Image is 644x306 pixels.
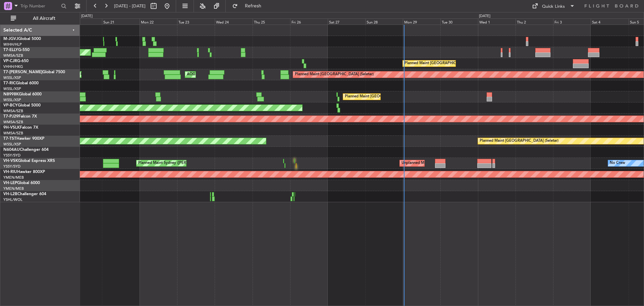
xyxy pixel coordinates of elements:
div: Fri 3 [553,18,591,25]
a: N8998KGlobal 6000 [3,92,42,96]
span: VH-L2B [3,192,17,196]
div: Unplanned Maint Sydney ([PERSON_NAME] Intl) [401,158,484,168]
div: Planned Maint [GEOGRAPHIC_DATA] (Seletar) [295,70,374,80]
a: T7-RICGlobal 6000 [3,81,39,85]
a: WIHH/HLP [3,42,22,47]
div: Fri 26 [290,18,328,25]
div: Sat 27 [328,18,365,25]
button: Quick Links [529,1,578,11]
a: T7-ELLYG-550 [3,48,30,52]
a: WMSA/SZB [3,108,23,114]
a: YSHL/WOL [3,197,22,202]
div: No Crew [610,158,625,168]
button: All Aircraft [7,13,73,24]
span: T7-ELLY [3,48,18,52]
a: N604AUChallenger 604 [3,148,49,152]
div: Mon 29 [403,18,440,25]
a: T7-[PERSON_NAME]Global 7500 [3,70,65,74]
a: WSSL/XSP [3,142,21,147]
div: Mon 22 [140,18,177,25]
div: Planned Maint [GEOGRAPHIC_DATA] (Seletar) [480,136,558,146]
a: WSSL/XSP [3,75,21,80]
div: Sat 20 [64,18,102,25]
span: VH-VSK [3,159,18,163]
a: WMSA/SZB [3,131,23,136]
span: T7-TST [3,137,16,141]
a: VH-LEPGlobal 6000 [3,181,40,185]
span: T7-RIC [3,81,16,85]
div: Planned Maint Sydney ([PERSON_NAME] Intl) [138,158,216,168]
div: Planned Maint [GEOGRAPHIC_DATA] ([GEOGRAPHIC_DATA] Intl) [345,92,457,102]
div: Wed 24 [215,18,252,25]
div: Wed 1 [478,18,516,25]
div: Tue 23 [177,18,215,25]
span: T7-[PERSON_NAME] [3,70,42,74]
span: VP-CJR [3,59,17,63]
div: Planned Maint [GEOGRAPHIC_DATA] ([GEOGRAPHIC_DATA] Intl) [405,58,517,69]
span: Refresh [239,4,267,8]
a: VP-BCYGlobal 5000 [3,103,41,107]
span: T7-PJ29 [3,115,18,119]
div: Sat 4 [591,18,628,25]
div: Thu 25 [253,18,290,25]
div: [DATE] [479,13,490,19]
div: Thu 2 [516,18,553,25]
a: M-JGVJGlobal 5000 [3,37,41,41]
button: Refresh [229,1,269,11]
div: [DATE] [81,13,93,19]
span: M-JGVJ [3,37,18,41]
a: YSSY/SYD [3,164,20,169]
a: 9H-VSLKFalcon 7X [3,126,38,130]
div: Sun 28 [365,18,403,25]
a: VH-RIUHawker 800XP [3,170,45,174]
div: Sun 21 [102,18,140,25]
a: VH-VSKGlobal Express XRS [3,159,55,163]
span: VH-RIU [3,170,17,174]
span: [DATE] - [DATE] [114,3,146,9]
a: VH-L2BChallenger 604 [3,192,46,196]
div: Tue 30 [440,18,478,25]
div: Quick Links [542,3,565,10]
a: T7-TSTHawker 900XP [3,137,44,141]
a: VHHH/HKG [3,64,23,69]
a: YSSY/SYD [3,153,20,158]
a: T7-PJ29Falcon 7X [3,115,37,119]
a: YMEN/MEB [3,175,24,180]
a: WMSA/SZB [3,120,23,125]
a: WSSL/XSP [3,86,21,91]
a: WSSL/XSP [3,97,21,102]
span: N604AU [3,148,20,152]
span: VP-BCY [3,103,18,107]
span: All Aircraft [17,16,71,21]
a: YMEN/MEB [3,186,24,191]
a: WMSA/SZB [3,53,23,58]
input: Trip Number [20,1,59,11]
span: N8998K [3,92,19,96]
div: AOG Maint London ([GEOGRAPHIC_DATA]) [187,70,262,80]
a: VP-CJRG-650 [3,59,29,63]
span: 9H-VSLK [3,126,20,130]
span: VH-LEP [3,181,17,185]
